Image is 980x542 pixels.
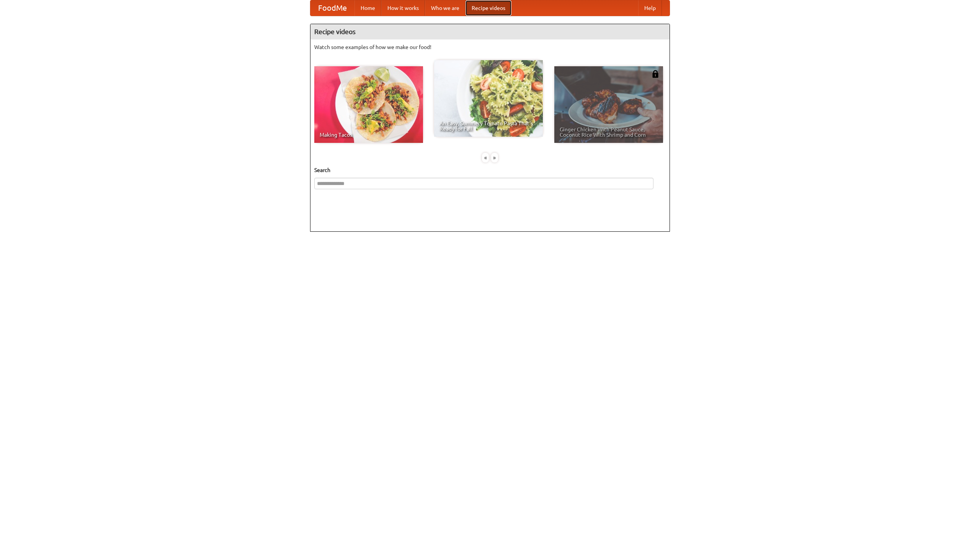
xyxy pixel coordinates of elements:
img: 483408.png [652,70,659,78]
p: Watch some examples of how we make our food! [314,43,666,51]
a: Who we are [425,0,465,16]
span: An Easy, Summery Tomato Pasta That's Ready for Fall [439,121,537,131]
a: How it works [381,0,425,16]
div: » [491,153,498,162]
a: Making Tacos [314,66,423,143]
a: Help [638,0,662,16]
a: Home [354,0,381,16]
a: An Easy, Summery Tomato Pasta That's Ready for Fall [434,60,543,137]
h5: Search [314,166,666,174]
span: Making Tacos [320,132,418,138]
a: Recipe videos [465,0,511,16]
a: FoodMe [310,0,354,16]
h4: Recipe videos [310,24,670,39]
div: « [482,153,489,162]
